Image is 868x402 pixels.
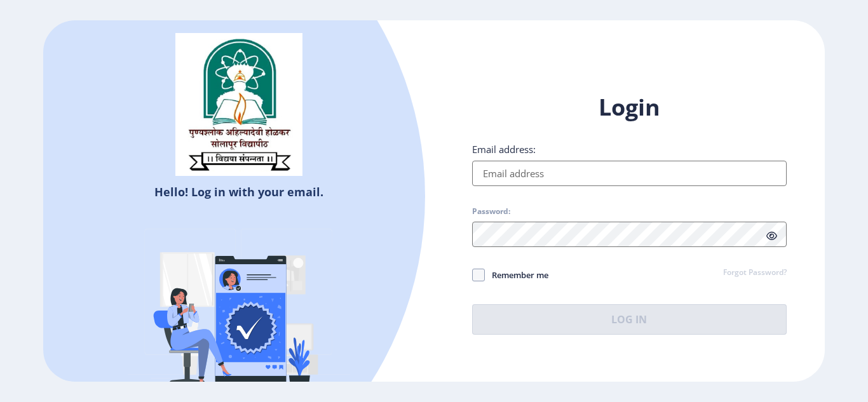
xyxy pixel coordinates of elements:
label: Email address: [472,143,536,156]
span: Remember me [485,267,548,283]
button: Log In [472,304,787,335]
a: Forgot Password? [723,267,787,279]
input: Email address [472,161,787,186]
img: sulogo.png [175,33,302,177]
label: Password: [472,206,510,217]
h1: Login [472,92,787,123]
